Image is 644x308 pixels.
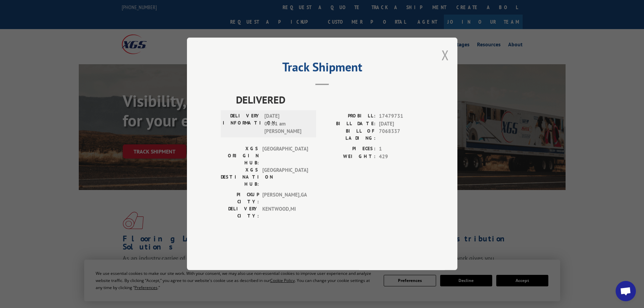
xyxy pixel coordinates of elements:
[322,113,376,120] label: PROBILL:
[322,145,376,153] label: PIECES:
[379,120,424,128] span: [DATE]
[379,153,424,161] span: 429
[616,281,636,301] div: Open chat
[262,206,308,220] span: KENTWOOD , MI
[322,120,376,128] label: BILL DATE:
[221,206,259,220] label: DELIVERY CITY:
[236,92,424,108] span: DELIVERED
[442,46,449,64] button: Close modal
[262,145,308,167] span: [GEOGRAPHIC_DATA]
[379,128,424,142] span: 7068337
[223,113,261,136] label: DELIVERY INFORMATION:
[221,145,259,167] label: XGS ORIGIN HUB:
[221,167,259,188] label: XGS DESTINATION HUB:
[262,191,308,206] span: [PERSON_NAME] , GA
[379,145,424,153] span: 1
[322,153,376,161] label: WEIGHT:
[264,113,310,136] span: [DATE] 09:01 am [PERSON_NAME]
[221,191,259,206] label: PICKUP CITY:
[322,128,376,142] label: BILL OF LADING:
[221,62,424,75] h2: Track Shipment
[262,167,308,188] span: [GEOGRAPHIC_DATA]
[379,113,424,120] span: 17479731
